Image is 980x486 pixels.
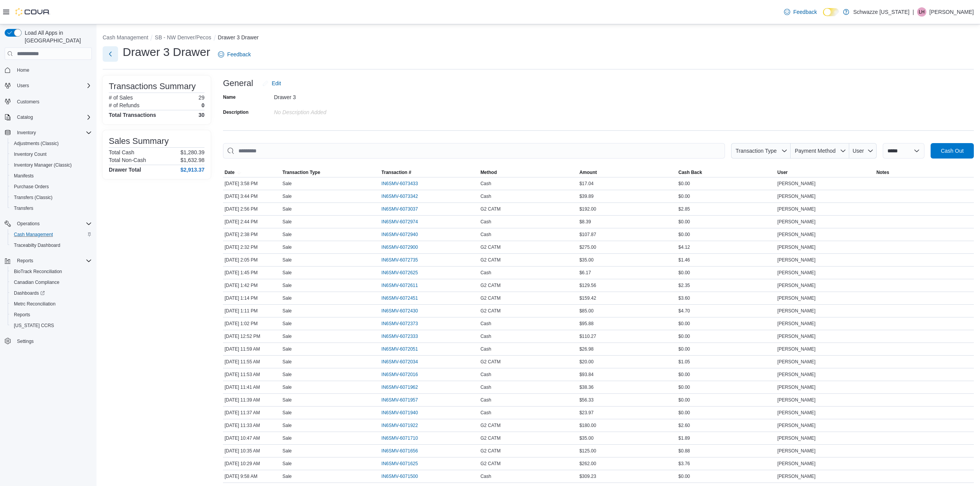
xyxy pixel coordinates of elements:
span: Manifests [14,173,34,179]
button: IN6SMV-6072611 [382,281,426,290]
span: User [777,169,788,175]
nav: Complex example [5,61,92,367]
span: [PERSON_NAME] [777,193,816,199]
div: [DATE] 11:55 AM [223,357,281,366]
span: Cash [480,193,491,199]
span: Cash [480,321,491,327]
button: IN6SMV-6071656 [382,446,426,456]
div: [DATE] 1:14 PM [223,294,281,303]
span: BioTrack Reconciliation [14,268,62,275]
span: [PERSON_NAME] [777,219,816,225]
span: $159.42 [580,295,596,301]
span: Transfers (Classic) [14,194,52,201]
button: Edit [259,76,284,91]
a: Canadian Compliance [11,278,63,287]
span: Method [480,169,497,175]
div: Drawer 3 [274,91,377,100]
span: Reports [14,256,92,265]
span: Reports [17,258,33,264]
span: BioTrack Reconciliation [11,267,92,276]
span: Purchase Orders [14,184,49,190]
span: Cash [480,346,491,352]
input: Dark Mode [823,8,839,16]
span: G2 CATM [480,282,500,289]
span: Users [17,83,29,89]
span: Feedback [227,51,251,58]
button: IN6SMV-6072373 [382,319,426,328]
div: $0.00 [677,332,776,341]
button: Traceabilty Dashboard [8,240,95,251]
button: Inventory Count [8,149,95,160]
p: Sale [282,193,292,199]
h6: Total Non-Cash [109,157,146,163]
span: IN6SMV-6072940 [382,231,418,238]
span: Cash Out [941,147,963,155]
span: [PERSON_NAME] [777,206,816,212]
button: Next [103,46,118,62]
span: Catalog [14,113,92,122]
p: Schwazze [US_STATE] [853,7,909,17]
button: IN6SMV-6072974 [382,217,426,226]
div: $0.00 [677,268,776,277]
span: Cash Management [11,230,92,239]
p: Sale [282,359,292,365]
div: [DATE] 2:05 PM [223,255,281,265]
a: Feedback [781,4,820,20]
button: Settings [2,336,95,347]
span: G2 CATM [480,295,500,301]
p: Sale [282,181,292,187]
span: IN6SMV-6072974 [382,219,418,225]
div: $2.35 [677,281,776,290]
span: Inventory Manager (Classic) [14,162,72,168]
div: $0.00 [677,230,776,239]
span: Date [225,169,235,175]
button: IN6SMV-6072900 [382,243,426,252]
p: Sale [282,231,292,238]
div: [DATE] 11:59 AM [223,344,281,354]
span: $275.00 [580,244,596,250]
span: $85.00 [580,308,594,314]
span: IN6SMV-6072625 [382,270,418,276]
span: Notes [876,169,889,175]
button: SB - NW Denver/Pecos [155,34,211,40]
div: [DATE] 3:58 PM [223,179,281,188]
span: IN6SMV-6073342 [382,193,418,199]
span: [PERSON_NAME] [777,295,816,301]
span: Cash [480,333,491,339]
p: 0 [201,102,204,108]
button: Cash Management [103,34,148,40]
h6: # of Sales [109,94,133,101]
span: Cash Back [678,169,702,175]
span: $35.00 [580,257,594,263]
span: G2 CATM [480,308,500,314]
span: $95.88 [580,321,594,327]
span: [PERSON_NAME] [777,244,816,250]
a: Inventory Count [11,150,50,159]
span: Adjustments (Classic) [11,139,92,148]
span: Dashboards [11,289,92,298]
span: Metrc Reconciliation [14,301,56,307]
a: Inventory Manager (Classic) [11,160,75,170]
a: Transfers (Classic) [11,193,56,202]
div: $2.85 [677,204,776,214]
button: Transaction Type [731,143,791,159]
span: Catalog [17,114,33,120]
span: IN6SMV-6071500 [382,473,418,479]
button: Canadian Compliance [8,277,95,288]
p: Sale [282,219,292,225]
span: IN6SMV-6071922 [382,422,418,429]
button: User [776,168,875,177]
span: Inventory [14,128,92,137]
button: IN6SMV-6073433 [382,179,426,188]
span: IN6SMV-6073037 [382,206,418,212]
button: Customers [2,96,95,107]
span: Adjustments (Classic) [14,140,59,147]
button: Catalog [2,112,95,123]
span: Customers [14,96,92,106]
a: [US_STATE] CCRS [11,321,57,330]
h4: 30 [198,112,204,118]
span: Reports [14,312,30,318]
button: IN6SMV-6072333 [382,332,426,341]
a: Home [14,66,32,75]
